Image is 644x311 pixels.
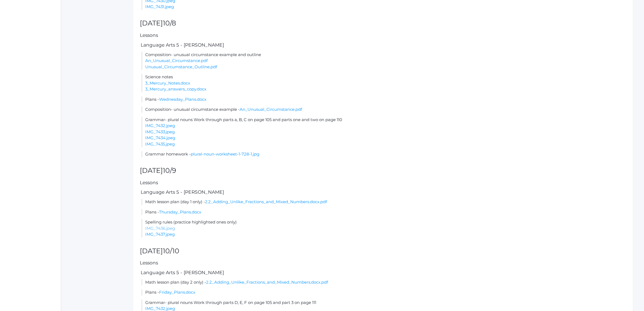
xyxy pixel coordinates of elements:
a: IMG_7431.jpeg [145,4,174,9]
li: Spelling rules (practice highlighted ones only) [141,219,626,238]
a: IMG_7432.jpeg [145,123,175,128]
li: Math lesson plan (day 1 only) - [141,199,626,205]
li: Grammar- plural nouns Work through parts a, B, C on page 105 and parts one and two on page 110 [141,117,626,147]
li: Plans - [141,209,626,215]
li: Composition- unusual circumstance example and outline [141,52,626,70]
h5: Lessons [140,180,626,185]
a: IMG_7435.jpeg [145,141,175,147]
a: IMG_7432.jpeg [145,306,175,311]
a: Wednesday_Plans.docx [159,97,206,102]
h5: Language Arts 5 - [PERSON_NAME] [140,270,626,275]
a: Thursday_Plans.docx [159,209,201,215]
a: plural-noun-worksheet-1-728-1.jpg [191,151,259,157]
a: An_Unusual_Circumstance.pdf [145,58,208,63]
h2: [DATE] [140,247,626,255]
li: Math lesson plan (day 2 only) - [141,279,626,286]
span: 10/9 [163,166,176,174]
a: IMG_7437.jpeg [145,232,175,237]
a: 3_Mercury_answers_copy.docx [145,86,206,92]
h5: Language Arts 5 - [PERSON_NAME] [140,43,626,48]
li: Composition- unusual circumstance example - [141,106,626,113]
a: An_Unusual_Circumstance.pdf [240,107,302,112]
a: IMG_7436.jpeg [145,226,175,231]
h5: Lessons [140,33,626,38]
span: 10/8 [163,19,176,27]
li: Plans - [141,96,626,103]
li: Plans - [141,289,626,296]
a: Friday_Plans.docx [159,290,195,295]
li: Grammar homework - [141,151,626,157]
li: Science notes [141,74,626,92]
h5: Lessons [140,260,626,265]
h2: [DATE] [140,20,626,27]
a: IMG_7434.jpeg [145,135,175,140]
a: IMG_7433.jpeg [145,129,175,134]
h5: Language Arts 5 - [PERSON_NAME] [140,190,626,195]
a: Unusual_Circumstance_Outline.pdf [145,64,217,69]
a: 3_Mercury_Notes.docx [145,80,190,86]
a: 2.2_Adding_Unlike_Fractions_and_Mixed_Numbers.docx.pdf [206,280,328,285]
span: 10/10 [163,247,179,255]
h2: [DATE] [140,167,626,174]
a: 2.2_Adding_Unlike_Fractions_and_Mixed_Numbers.docx.pdf [205,199,327,204]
